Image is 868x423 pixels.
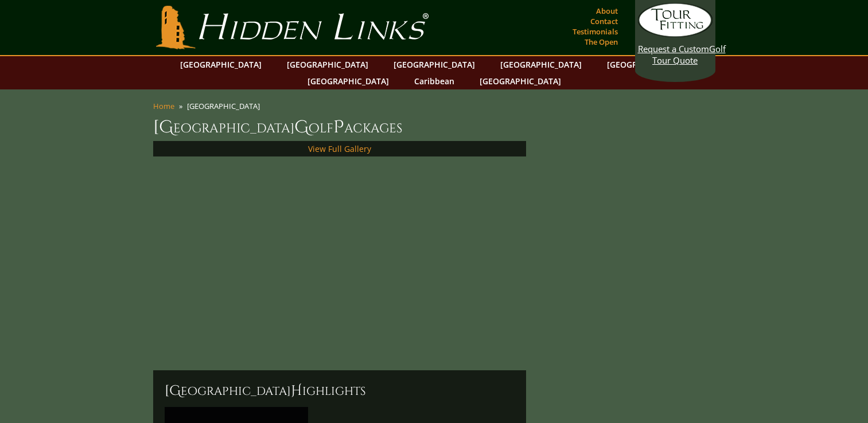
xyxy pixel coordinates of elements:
a: The Open [582,34,621,50]
span: H [291,382,302,400]
h2: [GEOGRAPHIC_DATA] ighlights [165,382,515,400]
a: [GEOGRAPHIC_DATA] [281,56,374,73]
a: About [593,3,621,19]
a: [GEOGRAPHIC_DATA] [302,73,395,89]
h1: [GEOGRAPHIC_DATA] olf ackages [153,116,715,139]
a: [GEOGRAPHIC_DATA] [495,56,587,73]
a: Home [153,101,174,111]
span: Request a Custom [638,43,709,54]
a: [GEOGRAPHIC_DATA] [174,56,267,73]
a: [GEOGRAPHIC_DATA] [388,56,481,73]
a: Contact [587,13,621,29]
a: [GEOGRAPHIC_DATA] [474,73,567,89]
li: [GEOGRAPHIC_DATA] [187,101,264,111]
span: P [333,116,344,139]
a: Request a CustomGolf Tour Quote [638,3,713,66]
a: View Full Gallery [308,143,371,154]
span: G [294,116,309,139]
a: Testimonials [570,23,621,40]
a: [GEOGRAPHIC_DATA] [601,56,694,73]
a: Caribbean [408,73,460,89]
